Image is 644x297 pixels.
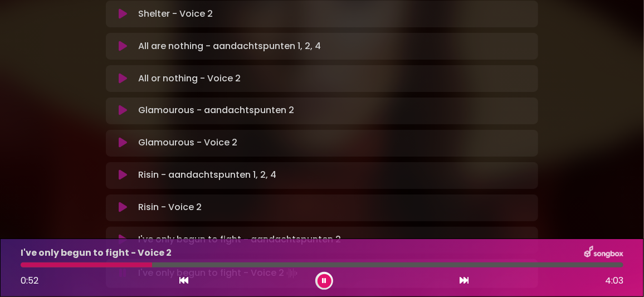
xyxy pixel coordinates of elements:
p: All are nothing - aandachtspunten 1, 2, 4 [138,40,321,53]
p: Glamourous - Voice 2 [138,137,237,150]
span: 4:03 [605,274,623,288]
p: I've only begun to fight - aandachtspunten 2 [138,233,341,247]
img: songbox-logo-white.png [584,246,623,260]
span: 0:52 [21,274,38,287]
p: Risin - aandachtspunten 1, 2, 4 [138,169,276,182]
p: Risin - Voice 2 [138,201,202,215]
p: Glamourous - aandachtspunten 2 [138,104,294,118]
p: I've only begun to fight - Voice 2 [21,246,172,260]
p: All or nothing - Voice 2 [138,72,241,85]
p: Shelter - Voice 2 [138,7,213,21]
